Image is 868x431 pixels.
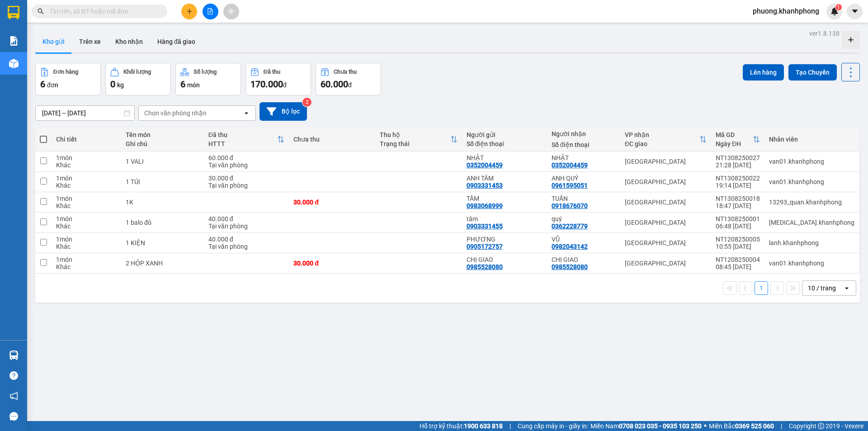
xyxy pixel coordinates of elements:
[625,199,707,206] div: [GEOGRAPHIC_DATA]
[150,31,203,52] button: Hàng đã giao
[208,223,284,230] div: Tại văn phòng
[186,8,193,14] span: plus
[126,178,199,185] div: 1 TÚI
[47,81,58,89] span: đơn
[716,154,760,161] div: NT1308250027
[126,199,199,206] div: 1K
[180,79,185,90] span: 6
[380,140,450,147] div: Trạng thái
[321,79,348,90] span: 60.000
[716,161,760,169] div: 21:28 [DATE]
[56,215,117,223] div: 1 món
[552,161,588,169] div: 0352004459
[283,81,287,89] span: đ
[552,202,588,209] div: 0918676070
[552,256,616,263] div: CHỊ GIAO
[769,260,854,267] div: van01.khanhphong
[851,7,859,15] span: caret-down
[745,5,826,17] span: phuong.khanhphong
[9,36,19,46] img: solution-icon
[316,63,381,95] button: Chưa thu60.000đ
[9,412,18,421] span: message
[552,223,588,230] div: 0362228779
[735,422,774,430] strong: 0369 525 060
[619,422,702,430] strong: 0708 023 035 - 0935 103 250
[36,106,134,120] input: Select a date range.
[518,421,588,431] span: Cung cấp máy in - giấy in:
[9,392,18,400] span: notification
[716,182,760,189] div: 19:14 [DATE]
[467,175,542,182] div: ANH TÂM
[56,263,117,270] div: Khác
[467,236,542,243] div: PHƯƠNG
[302,98,311,107] sup: 2
[72,31,108,52] button: Trên xe
[808,284,836,293] div: 10 / trang
[716,202,760,209] div: 18:47 [DATE]
[837,4,840,10] span: 1
[769,219,854,226] div: tham.khanhphong
[40,79,45,90] span: 6
[181,4,197,19] button: plus
[35,31,72,52] button: Kho gửi
[38,8,44,14] span: search
[126,239,199,246] div: 1 KIỆN
[704,424,707,428] span: ⚪️
[467,263,503,270] div: 0985528080
[207,8,213,14] span: file-add
[467,215,542,223] div: tâm
[56,243,117,250] div: Khác
[625,158,707,165] div: [GEOGRAPHIC_DATA]
[105,63,171,95] button: Khối lượng0kg
[144,109,207,118] div: Chọn văn phòng nhận
[464,422,503,430] strong: 1900 633 818
[56,161,117,169] div: Khác
[467,131,542,138] div: Người gửi
[8,6,19,19] img: logo-vxr
[620,128,711,152] th: Toggle SortBy
[208,182,284,189] div: Tại văn phòng
[716,256,760,263] div: NT1208250004
[552,130,616,137] div: Người nhận
[716,215,760,223] div: NT1308250001
[56,223,117,230] div: Khác
[625,260,707,267] div: [GEOGRAPHIC_DATA]
[56,236,117,243] div: 1 món
[830,7,839,15] img: icon-new-feature
[552,215,616,223] div: quý
[245,63,311,95] button: Đã thu170.000đ
[716,175,760,182] div: NT1308250022
[711,128,764,152] th: Toggle SortBy
[818,423,824,429] span: copyright
[108,31,150,52] button: Kho nhận
[781,421,782,431] span: |
[208,154,284,161] div: 60.000 đ
[716,140,753,147] div: Ngày ĐH
[590,421,702,431] span: Miền Nam
[467,195,542,202] div: TÂM
[755,281,768,295] button: 1
[625,178,707,185] div: [GEOGRAPHIC_DATA]
[126,140,199,147] div: Ghi chú
[293,199,371,206] div: 30.000 đ
[56,154,117,161] div: 1 món
[769,199,854,206] div: 13293_quan.khanhphong
[35,63,101,95] button: Đơn hàng6đơn
[552,243,588,250] div: 0982043142
[250,79,283,90] span: 170.000
[9,59,19,68] img: warehouse-icon
[743,64,784,81] button: Lên hàng
[467,182,503,189] div: 0903331453
[53,69,78,75] div: Đơn hàng
[375,128,462,152] th: Toggle SortBy
[467,154,542,161] div: NHẬT
[123,69,151,75] div: Khối lượng
[467,223,503,230] div: 0903331455
[769,136,854,143] div: Nhân viên
[259,102,307,121] button: Bộ lọc
[293,136,371,143] div: Chưa thu
[203,4,218,19] button: file-add
[809,28,840,38] div: ver 1.8.138
[716,243,760,250] div: 10:55 [DATE]
[769,158,854,165] div: van01.khanhphong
